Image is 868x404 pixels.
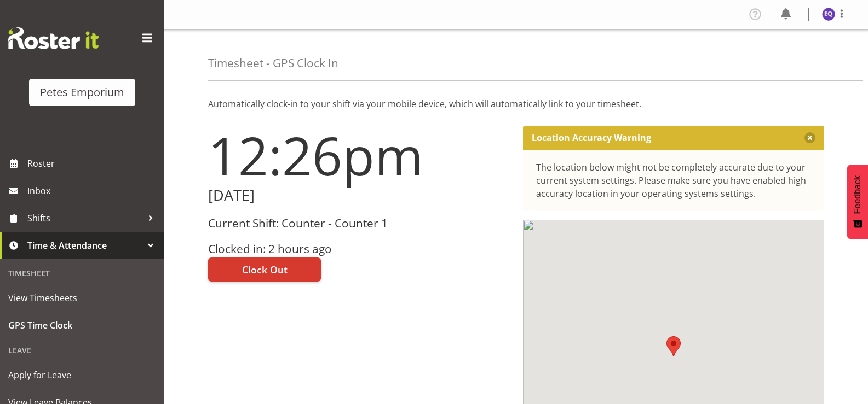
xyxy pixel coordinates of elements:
div: Petes Emporium [40,84,124,101]
span: Clock Out [242,262,288,277]
p: Location Accuracy Warning [532,132,651,143]
h1: 12:26pm [208,126,510,185]
span: Apply for Leave [8,367,156,383]
a: View Timesheets [3,284,162,312]
span: GPS Time Clock [8,317,156,333]
h3: Clocked in: 2 hours ago [208,243,510,255]
span: Shifts [27,210,142,226]
h4: Timesheet - GPS Clock In [208,57,338,69]
h3: Current Shift: Counter - Counter 1 [208,217,510,230]
a: GPS Time Clock [3,312,162,339]
button: Feedback - Show survey [847,165,868,239]
a: Apply for Leave [3,361,162,389]
img: Rosterit website logo [8,27,99,49]
div: Timesheet [3,262,162,284]
span: Time & Attendance [27,237,142,254]
div: Leave [3,339,162,361]
div: The location below might not be completely accurate due to your current system settings. Please m... [536,161,812,200]
span: View Timesheets [8,290,156,306]
button: Close message [804,132,815,143]
span: Inbox [27,183,159,199]
span: Roster [27,155,159,172]
span: Feedback [853,175,863,214]
button: Clock Out [208,257,321,282]
img: esperanza-querido10799.jpg [822,8,835,21]
p: Automatically clock-in to your shift via your mobile device, which will automatically link to you... [208,97,824,110]
h2: [DATE] [208,187,510,204]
